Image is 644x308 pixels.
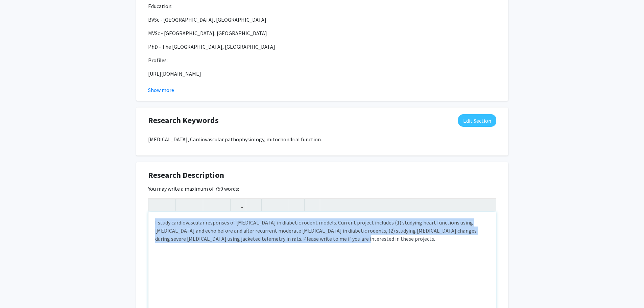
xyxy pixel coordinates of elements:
[150,199,162,211] button: Undo (Ctrl + Z)
[306,199,318,211] button: Insert horizontal rule
[189,199,201,211] button: Emphasis (Ctrl + I)
[148,70,496,78] p: [URL][DOMAIN_NAME]
[148,86,174,94] button: Show more
[148,56,496,64] p: Profiles:
[275,199,287,211] button: Ordered list
[248,199,260,211] button: Insert Image
[263,199,275,211] button: Unordered list
[205,199,217,211] button: Superscript
[148,29,496,37] p: MVSc - [GEOGRAPHIC_DATA], [GEOGRAPHIC_DATA]
[291,199,303,211] button: Remove format
[177,199,189,211] button: Strong (Ctrl + B)
[148,185,239,193] label: You may write a maximum of 750 words:
[217,199,229,211] button: Subscript
[458,114,496,127] button: Edit Research Keywords
[232,199,244,211] button: Link
[148,114,219,126] span: Research Keywords
[148,43,496,51] p: PhD - The [GEOGRAPHIC_DATA], [GEOGRAPHIC_DATA]
[148,16,496,24] p: BVSc - [GEOGRAPHIC_DATA], [GEOGRAPHIC_DATA]
[148,135,496,143] p: [MEDICAL_DATA], Cardiovascular pathophysiology, mitochondrial function.
[148,2,496,10] p: Education:
[155,218,489,243] p: I study cardiovascular responses of [MEDICAL_DATA] in diabetic rodent models. Current project inc...
[482,199,494,211] button: Fullscreen
[162,199,174,211] button: Redo (Ctrl + Y)
[5,278,29,303] iframe: Chat
[148,169,224,181] span: Research Description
